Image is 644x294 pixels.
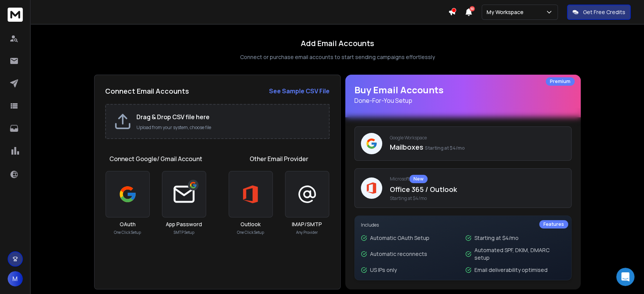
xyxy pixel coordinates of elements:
button: M [8,271,23,286]
p: Automatic reconnects [370,250,427,258]
span: Starting at $4/mo [425,145,465,151]
h3: Outlook [240,220,261,228]
h3: App Password [166,220,202,228]
p: Connect or purchase email accounts to start sending campaigns effortlessly [240,53,435,61]
div: Hi, [12,205,119,212]
textarea: Message… [6,219,146,232]
div: [URL] is the leading marketplace for purchasing and configuring mailboxes for cold email outreach... [12,78,119,130]
h1: Box [37,4,48,10]
h1: Add Email Accounts [301,38,374,49]
b: DKIM, DMARC, and SPF [12,101,98,114]
h2: Connect Email Accounts [105,86,189,96]
p: Includes [361,222,565,228]
p: Starting at $4/mo [474,234,519,242]
a: Zapmail [46,67,68,73]
p: Google Workspace [390,135,565,141]
a: See Sample CSV File [269,86,330,96]
p: SMTP Setup [174,230,194,235]
div: Could you please share your Zapmail login so we can check the issue on your account? [12,216,119,238]
h3: IMAP/SMTP [292,220,322,228]
div: Close [134,3,147,17]
p: US IPs only [370,266,397,274]
h3: OAuth [120,220,136,228]
div: New [409,175,428,183]
p: Microsoft [390,175,565,183]
div: Raj says… [6,200,146,249]
div: Features [539,220,568,228]
p: Get Free Credits [583,8,625,16]
div: Premium [546,77,575,86]
h1: Connect Google/ Gmail Account [109,154,202,163]
button: Start recording [48,235,54,241]
div: Currently, we don’t have the option to transfer existing domains in our DFY feature, but this is ... [12,22,119,74]
iframe: Intercom live chat [616,268,634,286]
h1: Buy Email Accounts [354,84,572,105]
span: 50 [469,6,475,11]
p: My Workspace [487,8,527,16]
h1: Other Email Provider [250,154,308,163]
img: Profile image for Box [22,4,34,16]
p: Email deliverability optimised [474,266,548,274]
p: Automated SPF, DKIM, DMARC setup [474,246,565,262]
button: Home [119,3,134,18]
p: Office 365 / Outlook [390,184,565,195]
div: Currently, we don’t have the option to transfer existing domains in our DFY feature, but this is ... [6,6,125,153]
button: Gif picker [36,235,42,241]
div: Can I add more that 200 mailboxes to my account by using Zapmail? [27,170,146,194]
h2: Drag & Drop CSV file here [136,112,321,121]
div: Marta says… [6,170,146,200]
button: go back [5,3,19,18]
p: One Click Setup [237,230,264,235]
button: Get Free Credits [567,5,631,20]
span: Starting at $4/mo [390,195,565,201]
div: If you have any questions, feel free to reach out—we’re happy to assist! [12,134,119,149]
p: The team can also help [37,10,95,17]
div: Raj says… [6,6,146,159]
p: Done-For-You Setup [354,96,572,105]
div: Can I add more that 200 mailboxes to my account by using Zapmail? [34,174,140,189]
button: Emoji picker [24,235,30,241]
button: Upload attachment [12,235,18,241]
p: Automatic OAuth Setup [370,234,429,242]
div: Hi,Could you please share your Zapmail login so we can check the issue on your account? [6,200,125,243]
div: [DATE] [6,160,146,170]
p: Any Provider [296,230,318,235]
p: Upload from your system, choose file [136,125,321,131]
p: Mailboxes [390,142,565,152]
button: Send a message… [131,232,143,244]
strong: See Sample CSV File [269,87,330,95]
p: One Click Setup [114,230,141,235]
